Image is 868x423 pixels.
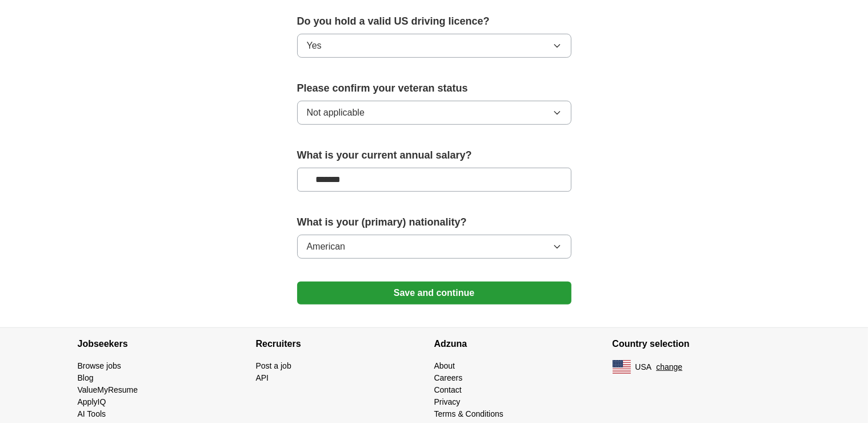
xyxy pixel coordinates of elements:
h4: Country selection [613,328,791,360]
button: Not applicable [297,101,571,125]
button: change [656,361,682,373]
span: USA [635,361,652,373]
label: What is your current annual salary? [297,148,571,163]
a: Post a job [256,361,291,370]
a: Terms & Conditions [434,409,503,418]
a: About [434,361,455,370]
a: Careers [434,373,463,382]
img: US flag [613,360,631,374]
span: Yes [307,39,322,53]
label: Please confirm your veteran status [297,81,571,96]
button: American [297,235,571,259]
a: API [256,373,269,382]
span: Not applicable [307,106,365,120]
a: Privacy [434,397,461,406]
a: Browse jobs [78,361,121,370]
button: Yes [297,34,571,58]
a: ValueMyResume [78,385,138,394]
button: Save and continue [297,282,571,305]
a: ApplyIQ [78,397,106,406]
a: Contact [434,385,462,394]
label: Do you hold a valid US driving licence? [297,14,571,29]
a: AI Tools [78,409,106,418]
a: Blog [78,373,94,382]
span: American [307,240,346,254]
label: What is your (primary) nationality? [297,215,571,230]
